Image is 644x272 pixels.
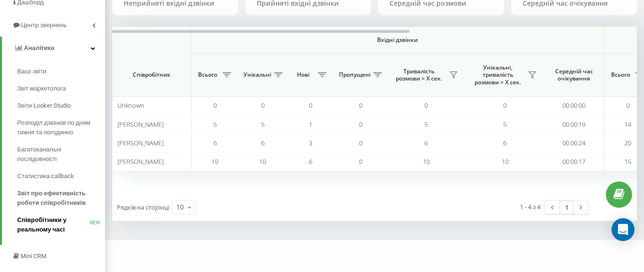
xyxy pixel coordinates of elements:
[359,157,362,166] span: 0
[213,120,217,129] span: 5
[196,71,220,79] span: Всього
[24,44,54,51] span: Аналiтика
[213,139,217,147] span: 6
[17,171,74,181] span: Статистика callback
[2,37,105,60] a: Аналiтика
[17,97,105,114] a: Звіти Looker Studio
[17,189,100,208] span: Звіт про ефективність роботи співробітників
[17,145,100,164] span: Багатоканальні послідовності
[211,157,218,166] span: 10
[17,80,105,97] a: Звіт маркетолога
[423,157,430,166] span: 10
[17,215,90,234] span: Співробітники у реальному часі
[359,139,362,147] span: 0
[17,67,46,76] span: Ваші звіти
[424,120,428,129] span: 5
[120,71,182,79] span: Співробітник
[261,139,264,147] span: 6
[17,101,71,111] span: Звіти Looker Studio
[502,157,508,166] span: 10
[626,101,630,110] span: 0
[503,120,507,129] span: 5
[259,157,266,166] span: 10
[544,134,604,152] td: 00:00:24
[551,68,596,82] span: Середній час очікування
[176,202,184,212] div: 10
[17,185,105,212] a: Звіт про ефективність роботи співробітників
[560,201,574,214] a: 1
[609,71,633,79] span: Всього
[17,63,105,80] a: Ваші звіти
[21,252,46,260] span: Mini CRM
[424,139,428,147] span: 6
[309,139,312,147] span: 3
[117,157,164,166] span: [PERSON_NAME]
[544,96,604,115] td: 00:00:00
[503,101,507,110] span: 0
[117,101,144,110] span: Unknown
[424,101,428,110] span: 0
[470,64,525,86] span: Унікальні, тривалість розмови > Х сек.
[117,120,164,129] span: [PERSON_NAME]
[21,21,67,29] span: Центр звернень
[624,139,631,147] span: 20
[261,101,264,110] span: 0
[544,115,604,133] td: 00:00:19
[213,101,217,110] span: 0
[216,36,579,44] span: Вхідні дзвінки
[17,84,66,93] span: Звіт маркетолога
[17,141,105,168] a: Багатоканальні послідовності
[503,139,507,147] span: 6
[261,120,264,129] span: 5
[243,71,271,79] span: Унікальні
[17,114,105,141] a: Розподіл дзвінків по дням тижня та погодинно
[309,120,312,129] span: 1
[544,152,604,171] td: 00:00:17
[17,212,105,238] a: Співробітники у реальному часіNEW
[624,120,631,129] span: 14
[17,168,105,185] a: Статистика callback
[309,157,312,166] span: 6
[291,71,315,79] span: Нові
[359,101,362,110] span: 0
[117,139,164,147] span: [PERSON_NAME]
[359,120,362,129] span: 0
[520,202,540,212] div: 1 - 4 з 4
[612,218,634,241] div: Open Intercom Messenger
[391,68,446,82] span: Тривалість розмови > Х сек.
[117,203,169,212] span: Рядків на сторінці
[17,118,100,137] span: Розподіл дзвінків по дням тижня та погодинно
[309,101,312,110] span: 0
[339,71,370,79] span: Пропущені
[624,157,631,166] span: 15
